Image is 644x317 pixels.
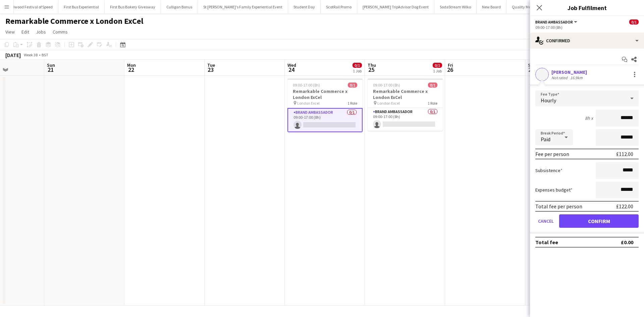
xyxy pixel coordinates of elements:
[559,214,639,228] button: Confirm
[105,0,161,13] button: First Bus Bakery Giveaway
[42,52,48,57] div: BST
[616,151,633,157] div: £112.00
[569,75,584,80] div: 16.9km
[528,62,535,68] span: Sat
[127,62,136,68] span: Mon
[58,0,105,13] button: First Bus Experiential
[206,66,215,73] span: 23
[428,101,437,106] span: 1 Role
[347,101,357,106] span: 1 Role
[286,66,296,73] span: 24
[19,28,32,36] a: Edit
[448,62,453,68] span: Fri
[367,66,376,73] span: 25
[297,101,320,106] span: London Excel
[287,108,363,132] app-card-role: Brand Ambassador0/109:00-17:00 (8h)
[287,62,296,68] span: Wed
[535,187,573,193] label: Expenses budget
[353,63,362,68] span: 0/1
[535,239,558,246] div: Total fee
[293,83,320,88] span: 09:00-17:00 (8h)
[126,66,136,73] span: 22
[287,88,363,100] h3: Remarkable Commerce x London ExCel
[585,115,593,121] div: 8h x
[3,28,17,36] a: View
[368,78,443,131] app-job-card: 09:00-17:00 (8h)0/1Remarkable Commerce x London ExCel London Excel1 RoleBrand Ambassador0/109:00-...
[530,3,644,12] h3: Job Fulfilment
[288,0,321,13] button: Student Day
[535,167,562,173] label: Subsistence
[541,97,556,104] span: Hourly
[353,68,362,73] div: 1 Job
[198,0,288,13] button: St [PERSON_NAME]'s Family Experiential Event
[433,68,442,73] div: 1 Job
[377,101,400,106] span: London Excel
[368,88,443,100] h3: Remarkable Commerce x London ExCel
[433,63,442,68] span: 0/1
[5,16,143,26] h1: Remarkable Commerce x London ExCel
[22,52,39,57] span: Week 38
[21,29,29,35] span: Edit
[530,33,644,49] div: Confirmed
[447,66,453,73] span: 26
[207,62,215,68] span: Tue
[47,62,55,68] span: Sun
[621,239,633,246] div: £0.00
[5,52,21,58] div: [DATE]
[368,62,376,68] span: Thu
[535,19,573,24] span: Brand Ambassador
[535,25,639,30] div: 09:00-17:00 (8h)
[535,151,569,157] div: Fee per person
[551,75,569,80] div: Not rated
[348,83,357,88] span: 0/1
[506,0,596,13] button: Quality Meat [GEOGRAPHIC_DATA] Giveaway
[428,83,437,88] span: 0/1
[535,19,578,24] button: Brand Ambassador
[535,214,556,228] button: Cancel
[535,203,582,210] div: Total fee per person
[357,0,434,13] button: [PERSON_NAME] TripAdvisor Dog Event
[368,108,443,131] app-card-role: Brand Ambassador0/109:00-17:00 (8h)
[53,29,68,35] span: Comms
[33,28,49,36] a: Jobs
[36,29,46,35] span: Jobs
[616,203,633,210] div: £122.00
[527,66,535,73] span: 27
[46,66,55,73] span: 21
[321,0,357,13] button: ScotRail Promo
[629,19,639,24] span: 0/1
[161,0,198,13] button: Culligan Bonus
[287,78,363,132] app-job-card: 09:00-17:00 (8h)0/1Remarkable Commerce x London ExCel London Excel1 RoleBrand Ambassador0/109:00-...
[50,28,70,36] a: Comms
[477,0,506,13] button: New Board
[434,0,477,13] button: SodaStream Wilko
[373,83,400,88] span: 09:00-17:00 (8h)
[551,69,587,75] div: [PERSON_NAME]
[5,29,15,35] span: View
[541,136,550,143] span: Paid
